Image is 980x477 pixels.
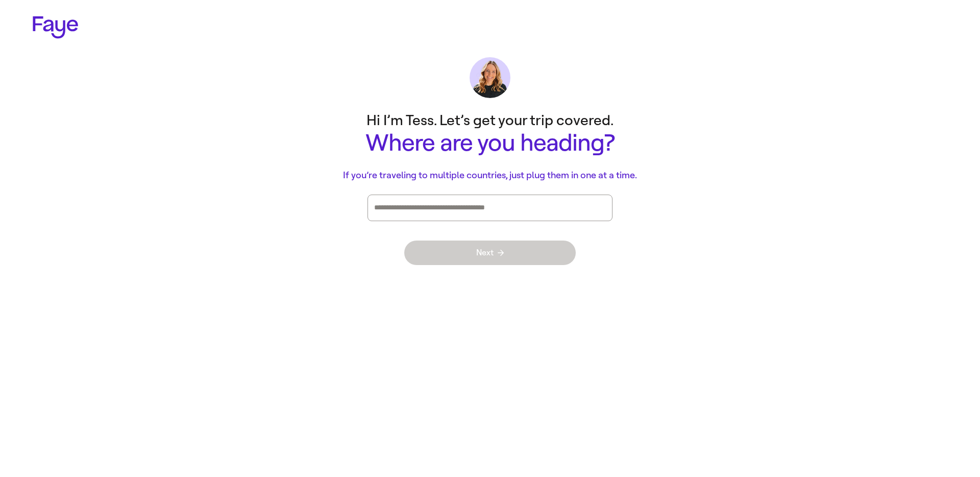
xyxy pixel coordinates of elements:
p: Hi I’m Tess. Let’s get your trip covered. [286,110,694,130]
p: If you’re traveling to multiple countries, just plug them in one at a time. [286,169,694,182]
span: Next [476,249,504,257]
h1: Where are you heading? [286,130,694,156]
button: Next [404,241,576,265]
div: Press enter after you type each destination [374,195,606,221]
